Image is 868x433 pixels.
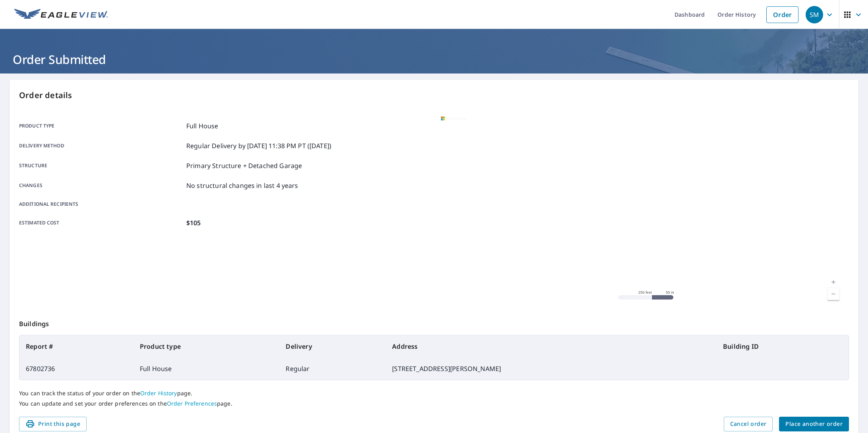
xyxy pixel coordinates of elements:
[779,417,849,431] button: Place another order
[19,335,133,358] th: Report #
[279,335,386,358] th: Delivery
[386,358,717,380] td: [STREET_ADDRESS][PERSON_NAME]
[14,9,108,21] img: EV Logo
[19,141,183,151] p: Delivery method
[785,419,843,429] span: Place another order
[827,288,839,300] a: Current Level 17, Zoom Out
[386,335,717,358] th: Address
[133,335,280,358] th: Product type
[19,417,87,431] button: Print this page
[730,419,767,429] span: Cancel order
[827,276,839,288] a: Current Level 17, Zoom In
[186,181,298,190] p: No structural changes in last 4 years
[186,161,302,170] p: Primary Structure + Detached Garage
[19,309,849,335] p: Buildings
[279,358,386,380] td: Regular
[19,358,133,380] td: 67802736
[724,417,773,431] button: Cancel order
[19,201,183,208] p: Additional recipients
[19,161,183,170] p: Structure
[766,6,798,23] a: Order
[186,141,331,151] p: Regular Delivery by [DATE] 11:38 PM PT ([DATE])
[140,389,177,397] a: Order History
[10,51,858,68] h1: Order Submitted
[186,121,218,131] p: Full House
[186,218,201,228] p: $105
[19,390,849,397] p: You can track the status of your order on the page.
[806,6,823,23] div: SM
[19,89,849,101] p: Order details
[19,181,183,190] p: Changes
[19,121,183,131] p: Product type
[717,335,849,358] th: Building ID
[19,218,183,228] p: Estimated cost
[19,400,849,407] p: You can update and set your order preferences on the page.
[133,358,280,380] td: Full House
[25,419,80,429] span: Print this page
[167,400,217,407] a: Order Preferences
